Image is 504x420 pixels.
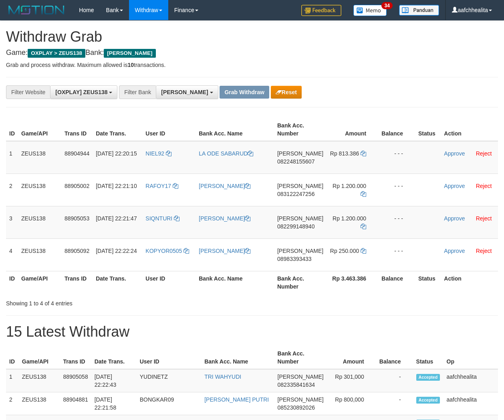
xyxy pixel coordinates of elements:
th: Game/API [18,118,61,141]
td: 88905058 [60,369,91,392]
td: aafchhealita [444,369,498,392]
th: Bank Acc. Number [274,271,327,294]
th: Status [415,271,441,294]
th: Game/API [19,346,60,369]
th: Bank Acc. Number [274,346,327,369]
th: Op [444,346,498,369]
span: 34 [381,2,392,9]
span: SIQNTURI [145,215,172,222]
span: KOPYOR0505 [145,248,182,254]
a: Reject [476,248,492,254]
th: Trans ID [61,118,93,141]
a: RAFOY17 [145,183,178,189]
th: Balance [378,118,415,141]
td: - - - [378,174,415,206]
td: YUDINETZ [137,369,201,392]
td: Rp 800,000 [327,392,376,415]
th: Trans ID [61,271,93,294]
th: Bank Acc. Name [196,118,274,141]
span: [PERSON_NAME] [278,374,324,380]
a: LA ODE SABARUD [199,150,253,157]
a: [PERSON_NAME] [199,248,250,254]
span: 88905092 [65,248,89,254]
button: Reset [271,86,302,99]
a: Approve [444,215,465,222]
td: [DATE] 22:22:43 [91,369,137,392]
td: 88904881 [60,392,91,415]
th: Status [415,118,441,141]
a: Approve [444,150,465,157]
div: Filter Bank [119,85,156,99]
a: Copy 1200000 to clipboard [361,191,366,197]
span: [DATE] 22:21:10 [96,183,137,189]
span: Accepted [416,397,440,404]
a: Reject [476,215,492,222]
td: 2 [6,392,19,415]
td: ZEUS138 [18,238,61,271]
span: [PERSON_NAME] [161,89,208,95]
button: Grab Withdraw [220,86,269,99]
th: Bank Acc. Name [201,346,274,369]
a: Approve [444,248,465,254]
td: 1 [6,141,18,174]
th: Action [441,118,498,141]
td: ZEUS138 [19,369,60,392]
h4: Game: Bank: [6,49,498,57]
span: Rp 1.200.000 [333,215,366,222]
th: Date Trans. [93,271,142,294]
th: Bank Acc. Number [274,118,327,141]
td: ZEUS138 [19,392,60,415]
a: Approve [444,183,465,189]
img: MOTION_logo.png [6,4,67,16]
td: 2 [6,174,18,206]
td: 3 [6,206,18,238]
th: Amount [327,118,378,141]
span: Rp 813.386 [330,150,359,157]
span: [PERSON_NAME] [278,396,324,403]
td: - - - [378,238,415,271]
span: NIEL92 [145,150,164,157]
span: [PERSON_NAME] [277,183,323,189]
span: [DATE] 22:20:15 [96,150,137,157]
a: Copy 1200000 to clipboard [361,223,366,230]
a: [PERSON_NAME] PUTRI [204,396,269,403]
span: [DATE] 22:21:47 [96,215,137,222]
td: aafchhealita [444,392,498,415]
td: 4 [6,238,18,271]
td: - [376,392,413,415]
th: Rp 3.463.386 [327,271,378,294]
th: Action [441,271,498,294]
th: User ID [142,118,196,141]
td: - [376,369,413,392]
img: panduan.png [399,5,439,16]
th: Balance [376,346,413,369]
td: [DATE] 22:21:58 [91,392,137,415]
a: KOPYOR0505 [145,248,189,254]
span: Copy 082335841634 to clipboard [278,382,315,388]
span: [PERSON_NAME] [277,248,323,254]
span: Copy 085230892026 to clipboard [278,404,315,411]
td: ZEUS138 [18,141,61,174]
td: ZEUS138 [18,206,61,238]
th: Status [413,346,444,369]
a: NIEL92 [145,150,171,157]
th: Game/API [18,271,61,294]
a: Copy 813386 to clipboard [361,150,366,157]
a: [PERSON_NAME] [199,183,250,189]
span: 88904944 [65,150,89,157]
span: Copy 08983393433 to clipboard [277,256,312,262]
div: Showing 1 to 4 of 4 entries [6,296,204,307]
a: [PERSON_NAME] [199,215,250,222]
th: Balance [378,271,415,294]
a: Reject [476,183,492,189]
a: TRI WAHYUDI [204,374,241,380]
td: ZEUS138 [18,174,61,206]
td: Rp 301,000 [327,369,376,392]
span: OXPLAY > ZEUS138 [28,49,85,58]
span: Copy 083122247256 to clipboard [277,191,314,197]
span: Rp 250.000 [330,248,359,254]
button: [OXPLAY] ZEUS138 [50,85,117,99]
th: Trans ID [60,346,91,369]
span: [PERSON_NAME] [104,49,155,58]
img: Button%20Memo.svg [353,5,387,16]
